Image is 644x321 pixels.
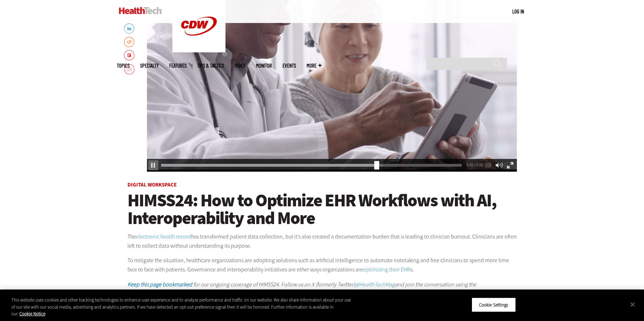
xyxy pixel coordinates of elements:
[483,160,493,170] div: Enable Closed Captioning
[197,63,224,68] a: Tips & Tactics
[625,297,640,312] button: Close
[512,8,524,15] a: Log in
[127,281,192,288] a: Keep this page bookmarked
[11,297,354,317] div: This website uses cookies and other tracking technologies to enhance user experience and to analy...
[374,161,379,170] div: Seek Video
[494,160,505,170] div: Mute
[127,189,496,230] span: HIMSS24: How to Optimize EHR Workflows with AI, Interoperability and More
[117,63,130,68] span: Topics
[140,63,159,68] span: Specialty
[467,163,481,167] div: 3:35 / 5:00
[235,63,245,68] a: Video
[472,297,516,312] button: Cookie Settings
[505,160,515,170] div: Full Screen
[136,233,191,240] a: electronic health record
[283,63,296,68] a: Events
[127,181,177,188] a: Digital Workspace
[169,63,187,68] a: Features
[127,232,517,250] p: The has transformed patient data collection, but it’s also created a documentation burden that is...
[363,266,410,273] a: optimizing their EHR
[127,256,517,274] p: To mitigate the situation, healthcare organizations are adopting solutions such as artificial int...
[172,47,226,54] a: CDW
[307,63,321,68] span: More
[256,63,272,68] a: MonITor
[193,281,355,288] em: for our ongoing coverage of HIMSS24. Follow us on X (formerly Twitter)
[127,281,476,297] em: and join the conversation using the hashtag
[119,7,162,14] img: Home
[148,160,158,170] div: Pause
[355,281,395,288] a: @HealthTechMag
[19,311,45,317] a: More information about your privacy
[512,8,524,15] div: User menu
